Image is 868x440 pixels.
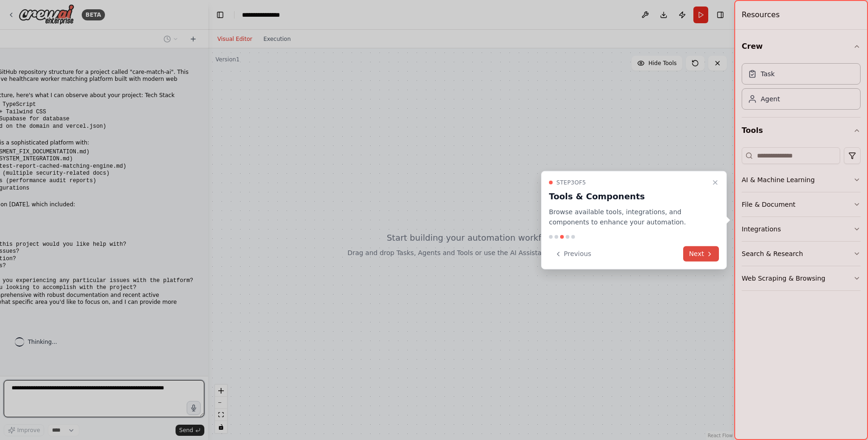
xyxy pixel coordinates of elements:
h3: Tools & Components [549,190,708,203]
span: Step 3 of 5 [556,178,586,186]
button: Close walkthrough [710,177,721,188]
p: Browse available tools, integrations, and components to enhance your automation. [549,206,708,228]
button: Hide left sidebar [214,8,227,21]
button: Previous [549,246,597,262]
button: Next [683,246,719,262]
